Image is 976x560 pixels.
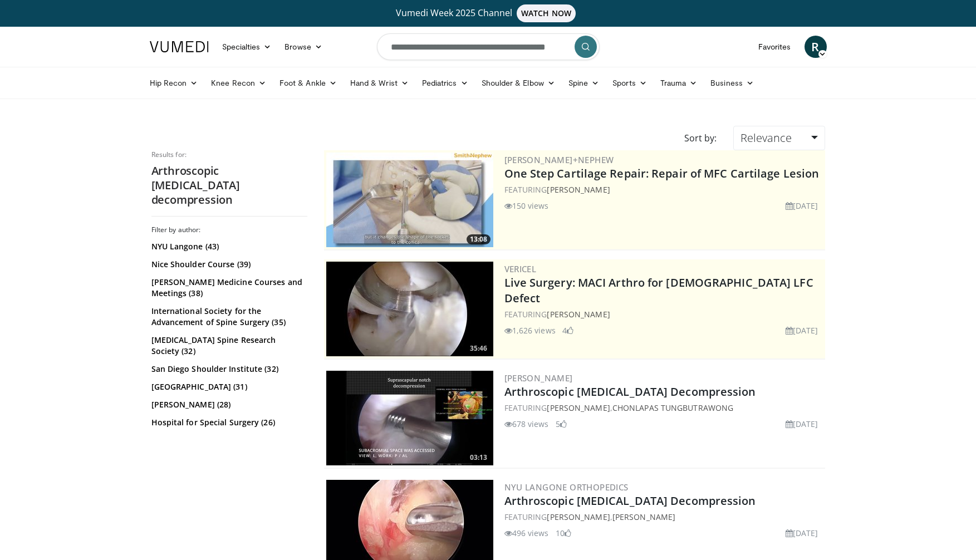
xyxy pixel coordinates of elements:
[344,72,415,94] a: Hand & Wrist
[504,200,549,212] li: 150 views
[547,402,610,413] a: [PERSON_NAME]
[204,72,273,94] a: Knee Recon
[151,417,305,428] a: Hospital for Special Surgery (26)
[326,371,493,465] img: cb4ab33d-a86d-4ca1-a93d-79d4a1eb069a.300x170_q85_crop-smart_upscale.jpg
[556,527,571,539] li: 10
[654,72,704,94] a: Trauma
[612,402,733,413] a: Chonlapas Tungbutrawong
[151,150,307,159] p: Results for:
[517,4,576,22] span: WATCH NOW
[547,184,610,195] a: [PERSON_NAME]
[504,166,820,181] a: One Step Cartilage Repair: Repair of MFC Cartilage Lesion
[504,527,549,539] li: 496 views
[786,325,818,336] li: [DATE]
[547,512,610,522] a: [PERSON_NAME]
[326,371,493,465] a: 03:13
[504,511,823,523] div: FEATURING ,
[733,126,825,150] a: Relevance
[150,41,209,52] img: VuMedi Logo
[556,418,567,430] li: 5
[151,381,305,392] a: [GEOGRAPHIC_DATA] (31)
[786,200,818,212] li: [DATE]
[504,325,556,336] li: 1,626 views
[606,72,654,94] a: Sports
[415,72,475,94] a: Pediatrics
[504,308,823,320] div: FEATURING
[467,234,491,244] span: 13:08
[151,363,305,375] a: San Diego Shoulder Institute (32)
[151,164,307,207] h2: Arthroscopic [MEDICAL_DATA] decompression
[326,262,493,356] a: 35:46
[562,72,606,94] a: Spine
[676,126,725,150] div: Sort by:
[273,72,344,94] a: Foot & Ankle
[752,36,798,58] a: Favorites
[562,325,573,336] li: 4
[504,482,629,493] a: NYU Langone Orthopedics
[326,153,493,247] a: 13:08
[215,36,278,58] a: Specialties
[504,184,823,195] div: FEATURING
[504,418,549,430] li: 678 views
[151,225,307,234] h3: Filter by author:
[151,335,305,357] a: [MEDICAL_DATA] Spine Research Society (32)
[151,399,305,410] a: [PERSON_NAME] (28)
[704,72,761,94] a: Business
[504,384,756,399] a: Arthroscopic [MEDICAL_DATA] Decompression
[504,275,813,306] a: Live Surgery: MACI Arthro for [DEMOGRAPHIC_DATA] LFC Defect
[504,154,614,165] a: [PERSON_NAME]+Nephew
[504,263,537,274] a: Vericel
[143,72,205,94] a: Hip Recon
[151,4,825,22] a: Vumedi Week 2025 ChannelWATCH NOW
[786,418,818,430] li: [DATE]
[475,72,562,94] a: Shoulder & Elbow
[326,153,493,247] img: 304fd00c-f6f9-4ade-ab23-6f82ed6288c9.300x170_q85_crop-smart_upscale.jpg
[151,306,305,328] a: International Society for the Advancement of Spine Surgery (35)
[326,262,493,356] img: eb023345-1e2d-4374-a840-ddbc99f8c97c.300x170_q85_crop-smart_upscale.jpg
[467,453,491,463] span: 03:13
[504,372,573,384] a: [PERSON_NAME]
[151,259,305,270] a: Nice Shoulder Course (39)
[786,527,818,539] li: [DATE]
[151,241,305,252] a: NYU Langone (43)
[805,36,827,58] a: R
[151,277,305,299] a: [PERSON_NAME] Medicine Courses and Meetings (38)
[504,493,756,508] a: Arthroscopic [MEDICAL_DATA] Decompression
[740,130,792,145] span: Relevance
[547,309,610,320] a: [PERSON_NAME]
[377,33,600,60] input: Search topics, interventions
[504,402,823,414] div: FEATURING ,
[467,343,491,353] span: 35:46
[612,512,675,522] a: [PERSON_NAME]
[278,36,329,58] a: Browse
